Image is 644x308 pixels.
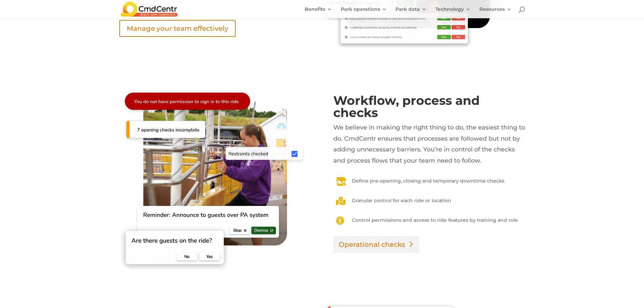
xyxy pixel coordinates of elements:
[352,216,522,224] p: Control permissions and access to ride features by training and role
[121,2,177,16] img: CmdCentr
[336,216,344,225] span: 
[396,7,427,18] a: Park data
[119,20,236,37] a: Manage your team effectively
[352,177,522,185] p: Define pre-opening, closing and temporary downtime checks
[333,236,419,253] a: Operational checks
[479,7,511,18] a: Resources
[352,197,522,205] p: Granular control for each ride or location
[341,7,387,18] a: Park operations
[119,78,311,269] img: Workflow_processes_checks
[305,7,332,18] a: Benefits
[333,94,525,122] h2: Workflow, process and checks
[333,122,525,166] p: We believe in making the right thing to do, the easiest thing to do. CmdCentr ensures that proces...
[336,177,347,186] span: 
[336,197,345,205] span: 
